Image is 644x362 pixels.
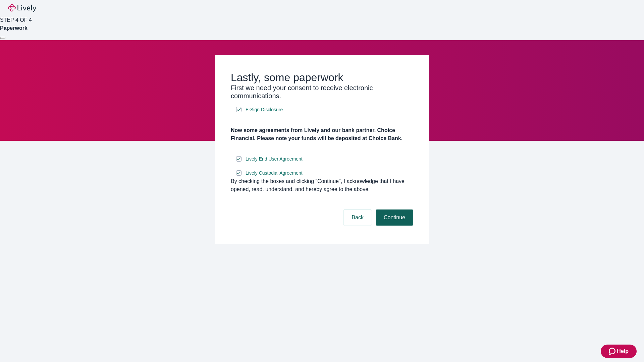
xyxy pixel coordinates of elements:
a: e-sign disclosure document [244,169,304,177]
a: e-sign disclosure document [244,155,304,163]
span: E-Sign Disclosure [246,106,283,113]
svg: Zendesk support icon [609,347,617,355]
button: Back [343,209,372,226]
img: Lively [8,4,36,12]
button: Zendesk support iconHelp [601,345,637,358]
a: e-sign disclosure document [244,106,284,114]
span: Lively Custodial Agreement [246,170,303,177]
div: By checking the boxes and clicking “Continue", I acknowledge that I have opened, read, understand... [231,177,413,193]
button: Continue [376,209,413,226]
h3: First we need your consent to receive electronic communications. [231,84,413,100]
span: Lively End User Agreement [246,156,303,163]
h2: Lastly, some paperwork [231,71,413,84]
span: Help [617,347,629,355]
h4: Now some agreements from Lively and our bank partner, Choice Financial. Please note your funds wi... [231,126,413,142]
